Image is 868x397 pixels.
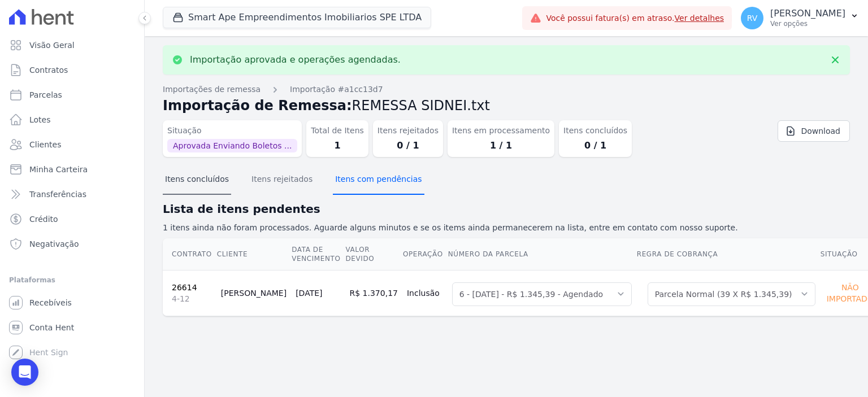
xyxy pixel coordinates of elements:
[163,222,850,234] p: 1 itens ainda não foram processados. Aguarde alguns minutos e se os items ainda permanecerem na l...
[732,2,868,34] button: RV [PERSON_NAME] Ver opções
[311,139,364,152] dd: 1
[29,189,86,200] span: Transferências
[452,139,550,152] dd: 1 / 1
[290,84,383,95] a: Importação #a1cc13d7
[5,208,140,230] a: Crédito
[352,98,490,114] span: REMESSA SIDNEI.txt
[563,125,627,137] dt: Itens concluídos
[333,165,424,195] button: Itens com pendências
[163,200,850,217] h2: Lista de itens pendentes
[5,291,140,314] a: Recebíveis
[163,84,261,95] a: Importações de remessa
[9,273,135,287] div: Plataformas
[29,164,88,175] span: Minha Carteira
[448,238,636,271] th: Número da Parcela
[770,8,845,19] p: [PERSON_NAME]
[163,84,850,95] nav: Breadcrumb
[167,139,297,152] span: Aprovada Enviando Boletos ...
[216,238,291,271] th: Cliente
[29,297,72,308] span: Recebíveis
[5,158,140,181] a: Minha Carteira
[546,12,724,24] span: Você possui fatura(s) em atraso.
[402,270,448,316] td: Inclusão
[167,125,297,137] dt: Situação
[29,213,58,225] span: Crédito
[163,95,850,116] h2: Importação de Remessa:
[29,64,68,76] span: Contratos
[29,139,61,150] span: Clientes
[5,34,140,56] a: Visão Geral
[291,270,345,316] td: [DATE]
[5,59,140,81] a: Contratos
[216,270,291,316] td: [PERSON_NAME]
[345,238,402,271] th: Valor devido
[249,165,315,195] button: Itens rejeitados
[5,108,140,131] a: Lotes
[675,14,724,23] a: Ver detalhes
[163,165,231,195] button: Itens concluídos
[291,238,345,271] th: Data de Vencimento
[29,89,62,101] span: Parcelas
[345,270,402,316] td: R$ 1.370,17
[5,316,140,339] a: Conta Hent
[11,359,38,386] div: Open Intercom Messenger
[5,233,140,255] a: Negativação
[778,120,850,142] a: Download
[5,84,140,106] a: Parcelas
[5,133,140,156] a: Clientes
[377,125,439,137] dt: Itens rejeitados
[29,114,51,125] span: Lotes
[163,7,431,28] button: Smart Ape Empreendimentos Imobiliarios SPE LTDA
[747,14,758,22] span: RV
[636,238,820,271] th: Regra de Cobrança
[311,125,364,137] dt: Total de Itens
[163,238,216,271] th: Contrato
[29,322,74,333] span: Conta Hent
[5,183,140,206] a: Transferências
[563,139,627,152] dd: 0 / 1
[452,125,550,137] dt: Itens em processamento
[172,283,197,292] a: 26614
[377,139,439,152] dd: 0 / 1
[29,238,79,250] span: Negativação
[172,293,212,304] span: 4-12
[402,238,448,271] th: Operação
[770,19,845,28] p: Ver opções
[190,54,401,66] p: Importação aprovada e operações agendadas.
[29,40,75,51] span: Visão Geral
